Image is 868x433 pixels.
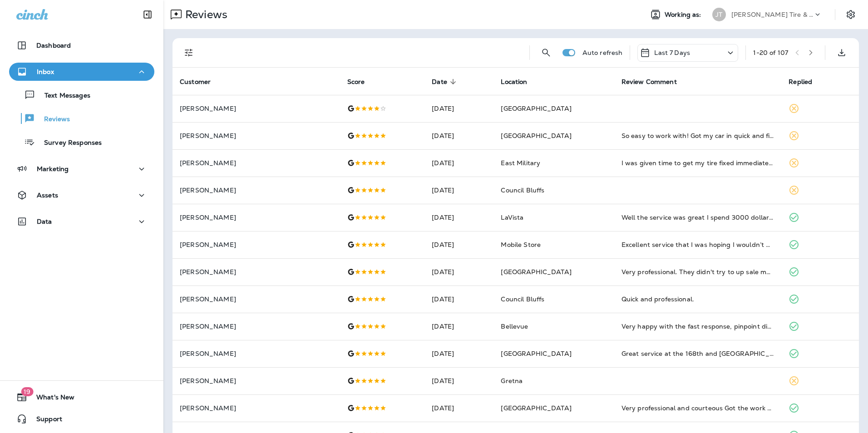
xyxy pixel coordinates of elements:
[9,160,154,178] button: Marketing
[347,78,365,86] span: Score
[501,377,523,385] span: Gretna
[537,44,555,62] button: Search Reviews
[21,387,33,396] span: 19
[135,5,160,24] button: Collapse Sidebar
[9,63,154,81] button: Inbox
[621,213,774,222] div: Well the service was great I spend 3000 dollars and you guys could not even throw in tires hazard...
[9,186,154,204] button: Assets
[621,267,774,276] div: Very professional. They didn't try to up sale me I will definitely be going back, and recommend t...
[621,78,689,86] span: Review Comment
[180,295,333,303] p: [PERSON_NAME]
[9,388,154,406] button: 19What's New
[36,42,71,49] p: Dashboard
[424,285,493,313] td: [DATE]
[712,8,726,21] div: JT
[621,295,774,304] div: Quick and professional.
[27,394,74,404] span: What's New
[424,95,493,122] td: [DATE]
[180,78,211,86] span: Customer
[432,78,459,86] span: Date
[843,6,859,23] button: Settings
[180,44,198,62] button: Filters
[621,322,774,331] div: Very happy with the fast response, pinpoint diagnostics, accurate part replacement and overall re...
[37,165,69,172] p: Marketing
[621,403,774,413] div: Very professional and courteous Got the work done very quickly even though I came in unexpected
[180,377,333,384] p: [PERSON_NAME]
[9,212,154,231] button: Data
[35,115,70,124] p: Reviews
[501,78,527,86] span: Location
[654,49,690,56] p: Last 7 Days
[621,78,677,86] span: Review Comment
[789,78,824,86] span: Replied
[180,268,333,276] p: [PERSON_NAME]
[424,394,493,422] td: [DATE]
[180,159,333,167] p: [PERSON_NAME]
[27,415,62,426] span: Support
[424,149,493,177] td: [DATE]
[37,218,52,225] p: Data
[180,105,333,112] p: [PERSON_NAME]
[37,68,54,75] p: Inbox
[665,11,703,19] span: Working as:
[180,323,333,330] p: [PERSON_NAME]
[424,340,493,367] td: [DATE]
[424,367,493,394] td: [DATE]
[347,78,377,86] span: Score
[501,132,571,140] span: [GEOGRAPHIC_DATA]
[9,109,154,128] button: Reviews
[501,159,540,167] span: East Military
[833,44,851,62] button: Export as CSV
[501,322,528,330] span: Bellevue
[424,231,493,258] td: [DATE]
[621,131,774,140] div: So easy to work with! Got my car in quick and fixed my tire for a very affordable price. I would ...
[180,214,333,221] p: [PERSON_NAME]
[182,8,227,21] p: Reviews
[180,404,333,412] p: [PERSON_NAME]
[501,404,571,412] span: [GEOGRAPHIC_DATA]
[424,313,493,340] td: [DATE]
[501,213,523,221] span: LaVista
[424,258,493,285] td: [DATE]
[501,78,539,86] span: Location
[424,122,493,149] td: [DATE]
[9,36,154,54] button: Dashboard
[9,410,154,428] button: Support
[501,268,571,276] span: [GEOGRAPHIC_DATA]
[731,11,813,18] p: [PERSON_NAME] Tire & Auto
[37,192,58,199] p: Assets
[424,177,493,204] td: [DATE]
[180,187,333,194] p: [PERSON_NAME]
[432,78,447,86] span: Date
[180,132,333,139] p: [PERSON_NAME]
[582,49,623,56] p: Auto refresh
[9,133,154,152] button: Survey Responses
[753,49,788,56] div: 1 - 20 of 107
[621,240,774,249] div: Excellent service that I was hoping I wouldn’t have to do, but he was very professional and took ...
[621,349,774,358] div: Great service at the 168th and Harrison location ....fixed my tire quick and professional!
[424,204,493,231] td: [DATE]
[501,295,544,303] span: Council Bluffs
[789,78,812,86] span: Replied
[501,104,571,113] span: [GEOGRAPHIC_DATA]
[621,158,774,167] div: I was given time to get my tire fixed immediately. Because the screw did not puncture the tire I ...
[35,139,102,148] p: Survey Responses
[180,78,222,86] span: Customer
[501,241,541,249] span: Mobile Store
[180,241,333,248] p: [PERSON_NAME]
[501,186,544,194] span: Council Bluffs
[9,85,154,104] button: Text Messages
[501,349,571,358] span: [GEOGRAPHIC_DATA]
[180,350,333,357] p: [PERSON_NAME]
[35,92,90,100] p: Text Messages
